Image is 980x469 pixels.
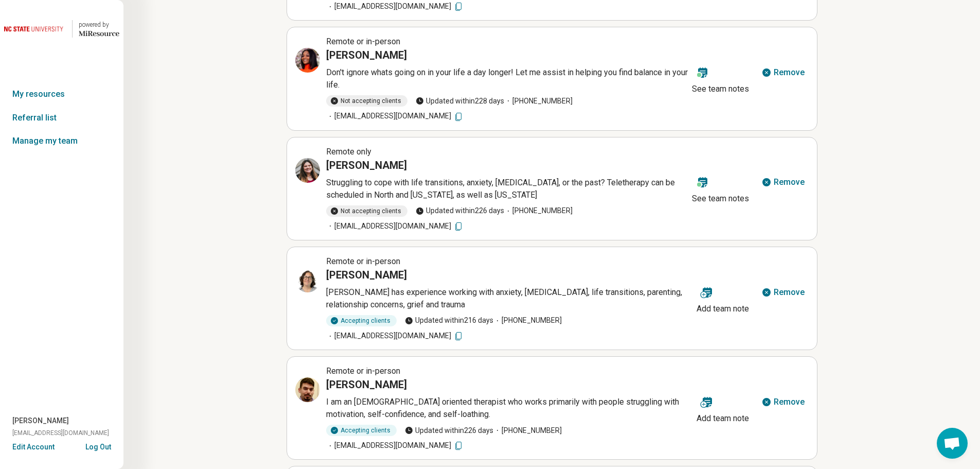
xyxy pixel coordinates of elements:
span: [EMAIL_ADDRESS][DOMAIN_NAME] [326,1,464,12]
span: [PHONE_NUMBER] [504,205,573,216]
img: North Carolina State University [4,16,66,41]
button: Remove [757,60,809,85]
button: Remove [757,390,809,414]
span: [PHONE_NUMBER] [493,315,562,326]
span: [EMAIL_ADDRESS][DOMAIN_NAME] [326,331,464,341]
span: [EMAIL_ADDRESS][DOMAIN_NAME] [326,221,464,232]
div: Not accepting clients [326,95,407,107]
div: powered by [79,20,119,29]
button: Add team note [692,390,753,427]
button: Log Out [85,442,111,450]
h3: [PERSON_NAME] [326,377,407,392]
button: See team notes [688,60,753,97]
button: See team notes [688,170,753,207]
button: Remove [757,170,809,195]
div: Accepting clients [326,315,397,326]
p: I am an [DEMOGRAPHIC_DATA] oriented therapist who works primarily with people struggling with mot... [326,396,692,421]
span: Remote or in-person [326,366,400,376]
h3: [PERSON_NAME] [326,48,407,62]
div: Open chat [937,428,968,459]
span: Updated within 226 days [416,205,504,216]
button: Edit Account [12,442,55,453]
div: Accepting clients [326,425,397,436]
div: Not accepting clients [326,205,407,217]
span: [PHONE_NUMBER] [504,96,573,107]
h3: [PERSON_NAME] [326,268,407,282]
p: Don't ignore whats going on in your life a day longer! Let me assist in helping you find balance ... [326,66,688,91]
span: [PERSON_NAME] [12,415,69,426]
span: Remote only [326,147,371,157]
span: Remote or in-person [326,256,400,266]
span: Remote or in-person [326,37,400,46]
span: [PHONE_NUMBER] [493,425,562,436]
button: Remove [757,280,809,305]
span: Updated within 216 days [405,315,493,326]
span: Updated within 228 days [416,96,504,107]
h3: [PERSON_NAME] [326,158,407,172]
span: Updated within 226 days [405,425,493,436]
a: North Carolina State University powered by [4,16,119,41]
button: Add team note [692,280,753,317]
p: [PERSON_NAME] has experience working with anxiety, [MEDICAL_DATA], life transitions, parenting, r... [326,286,692,311]
p: Struggling to cope with life transitions, anxiety, [MEDICAL_DATA], or the past? Teletherapy can b... [326,177,688,201]
span: [EMAIL_ADDRESS][DOMAIN_NAME] [12,428,109,438]
span: [EMAIL_ADDRESS][DOMAIN_NAME] [326,111,464,121]
span: [EMAIL_ADDRESS][DOMAIN_NAME] [326,440,464,451]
